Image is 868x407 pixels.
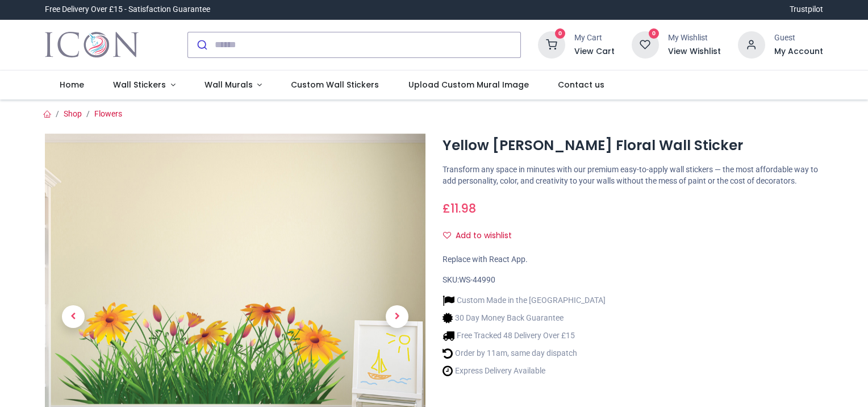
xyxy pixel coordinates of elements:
a: 0 [538,39,565,48]
span: 11.98 [450,200,476,217]
a: My Account [774,46,823,57]
a: Logo of Icon Wall Stickers [45,29,139,61]
a: Wall Murals [190,70,277,100]
li: Order by 11am, same day dispatch [443,347,606,359]
a: Flowers [94,109,122,118]
h1: Yellow [PERSON_NAME] Floral Wall Sticker [443,136,823,155]
span: Custom Wall Stickers [291,79,379,90]
a: 0 [632,39,659,48]
span: Wall Murals [205,79,253,90]
div: My Wishlist [668,32,721,44]
img: Icon Wall Stickers [45,29,139,61]
button: Submit [188,32,215,57]
a: Trustpilot [790,4,823,15]
span: £ [443,200,476,217]
li: Express Delivery Available [443,365,606,377]
li: Free Tracked 48 Delivery Over £15 [443,330,606,342]
a: Wall Stickers [98,70,190,100]
span: Upload Custom Mural Image [408,79,529,90]
span: Wall Stickers [113,79,166,90]
sup: 0 [649,28,660,39]
a: Shop [64,109,82,118]
span: Contact us [558,79,604,90]
span: Previous [62,305,85,328]
span: WS-44990 [459,275,495,284]
a: View Cart [574,46,615,57]
div: SKU: [443,275,823,286]
i: Add to wishlist [443,231,451,239]
button: Add to wishlistAdd to wishlist [443,226,521,246]
div: My Cart [574,32,615,44]
span: Next [386,305,408,328]
div: Free Delivery Over £15 - Satisfaction Guarantee [45,4,210,15]
a: View Wishlist [668,46,721,57]
li: 30 Day Money Back Guarantee [443,312,606,324]
div: Guest [774,32,823,44]
span: Home [60,79,84,90]
li: Custom Made in the [GEOGRAPHIC_DATA] [443,294,606,306]
p: Transform any space in minutes with our premium easy-to-apply wall stickers — the most affordable... [443,164,823,186]
div: Replace with React App. [443,254,823,265]
sup: 0 [555,28,566,39]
